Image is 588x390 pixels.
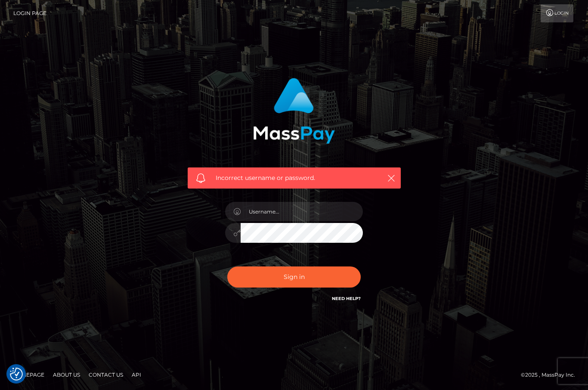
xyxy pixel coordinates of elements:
[10,368,23,381] button: Consent Preferences
[253,78,335,144] img: MassPay Login
[10,368,23,381] img: Revisit consent button
[128,368,145,381] a: API
[9,368,48,381] a: Homepage
[541,4,573,22] a: Login
[85,368,127,381] a: Contact Us
[13,4,46,22] a: Login Page
[241,202,363,221] input: Username...
[332,296,361,301] a: Need Help?
[50,368,84,381] a: About Us
[227,266,361,288] button: Sign in
[521,370,582,380] div: © 2025 , MassPay Inc.
[216,173,373,183] span: Incorrect username or password.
